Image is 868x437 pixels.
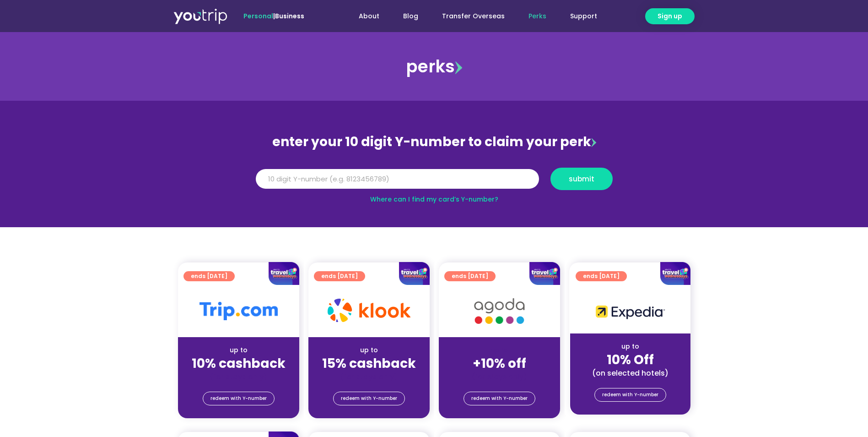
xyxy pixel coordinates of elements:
div: up to [577,342,683,351]
input: 10 digit Y-number (e.g. 8123456789) [256,169,539,189]
a: redeem with Y-number [464,392,535,405]
a: redeem with Y-number [594,388,666,402]
nav: Menu [329,8,609,25]
span: redeem with Y-number [341,392,397,405]
a: Support [558,8,609,25]
div: up to [185,345,292,355]
span: Personal [243,11,273,21]
a: Transfer Overseas [430,8,517,25]
strong: 10% Off [607,351,654,369]
a: Perks [517,8,558,25]
span: redeem with Y-number [210,392,267,405]
span: submit [569,175,594,182]
div: enter your 10 digit Y-number to claim your perk [251,130,617,154]
span: Sign up [658,11,682,21]
a: Blog [391,8,430,25]
span: up to [491,345,508,355]
a: redeem with Y-number [333,392,405,405]
span: redeem with Y-number [471,392,528,405]
strong: 10% cashback [192,355,286,372]
a: Sign up [645,8,695,24]
button: submit [550,168,613,190]
a: About [347,8,391,25]
strong: 15% cashback [322,355,416,372]
a: Where can I find my card’s Y-number? [370,195,498,204]
strong: +10% off [473,355,526,372]
span: redeem with Y-number [602,388,658,401]
div: (for stays only) [446,372,553,382]
div: (for stays only) [316,372,422,382]
a: Business [275,11,304,21]
a: redeem with Y-number [203,392,275,405]
div: up to [316,345,422,355]
div: (on selected hotels) [577,368,683,378]
span: | [243,11,304,21]
div: (for stays only) [185,372,292,382]
form: Y Number [256,168,613,197]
